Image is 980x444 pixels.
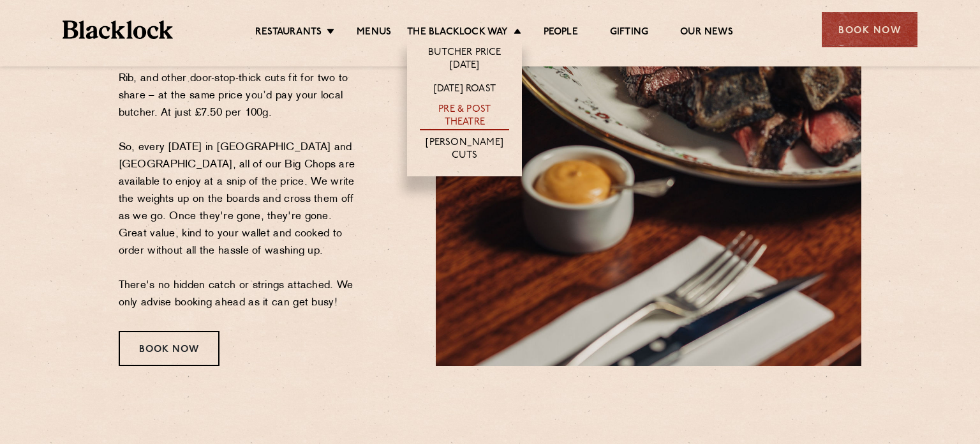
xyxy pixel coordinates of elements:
[434,83,496,97] a: [DATE] Roast
[357,26,391,40] a: Menus
[119,331,219,366] div: Book Now
[407,26,508,40] a: The Blacklock Way
[680,26,733,40] a: Our News
[420,47,509,73] a: Butcher Price [DATE]
[255,26,322,40] a: Restaurants
[610,26,648,40] a: Gifting
[822,12,917,47] div: Book Now
[420,137,509,164] a: [PERSON_NAME] Cuts
[544,26,578,40] a: People
[63,20,173,39] img: BL_Textured_Logo-footer-cropped.svg
[420,103,509,130] a: Pre & Post Theatre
